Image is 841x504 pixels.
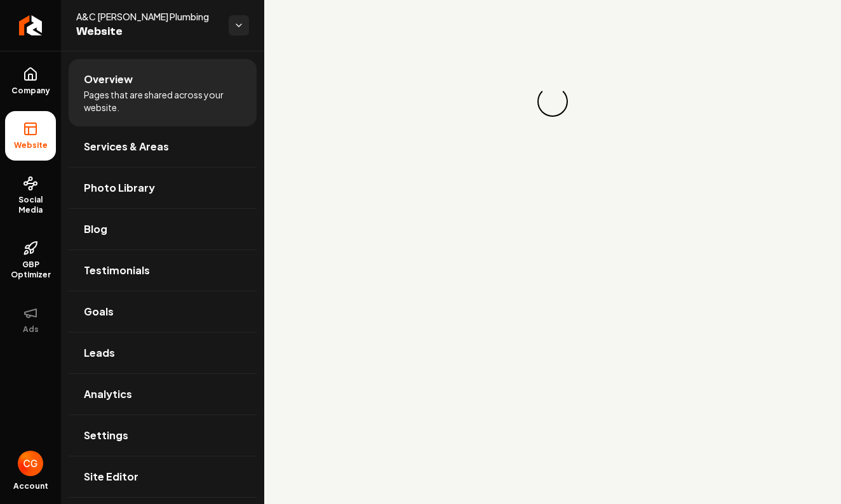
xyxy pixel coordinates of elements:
[69,374,257,414] a: Analytics
[84,428,128,443] span: Settings
[69,209,257,249] a: Blog
[5,260,56,280] span: GBP Optimizer
[5,195,56,215] span: Social Media
[69,415,257,456] a: Settings
[18,451,43,476] button: Open user button
[84,304,114,319] span: Goals
[84,139,169,154] span: Services & Areas
[84,345,115,361] span: Leads
[69,456,257,497] a: Site Editor
[9,140,53,150] span: Website
[84,222,107,237] span: Blog
[19,15,43,36] img: Rebolt Logo
[69,250,257,291] a: Testimonials
[69,333,257,373] a: Leads
[5,166,56,225] a: Social Media
[6,86,55,96] span: Company
[84,387,132,402] span: Analytics
[18,324,44,335] span: Ads
[5,56,56,106] a: Company
[69,168,257,208] a: Photo Library
[18,451,43,476] img: Cristian Garcia
[84,263,150,278] span: Testimonials
[5,230,56,290] a: GBP Optimizer
[76,23,219,41] span: Website
[76,10,219,23] span: A&C [PERSON_NAME] Plumbing
[5,295,56,345] button: Ads
[535,84,571,120] div: Loading
[84,180,155,196] span: Photo Library
[84,88,241,114] span: Pages that are shared across your website.
[69,291,257,332] a: Goals
[84,469,138,484] span: Site Editor
[13,481,48,491] span: Account
[69,126,257,167] a: Services & Areas
[84,72,133,87] span: Overview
